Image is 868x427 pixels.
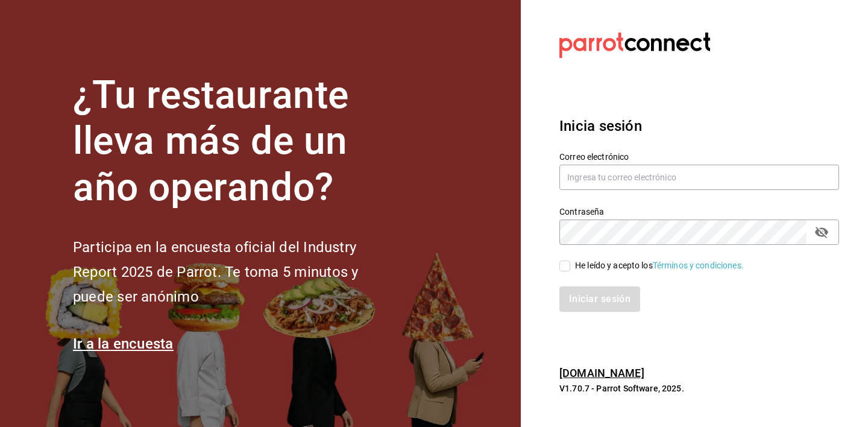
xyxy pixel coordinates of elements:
a: [DOMAIN_NAME] [559,367,644,379]
input: Ingresa tu correo electrónico [559,165,839,190]
label: Correo electrónico [559,152,839,160]
a: Ir a la encuesta [73,335,174,352]
h3: Inicia sesión [559,115,839,137]
p: V1.70.7 - Parrot Software, 2025. [559,382,839,394]
h1: ¿Tu restaurante lleva más de un año operando? [73,72,398,211]
button: passwordField [811,222,832,242]
div: He leído y acepto los [575,259,744,272]
label: Contraseña [559,207,839,215]
h2: Participa en la encuesta oficial del Industry Report 2025 de Parrot. Te toma 5 minutos y puede se... [73,235,398,309]
a: Términos y condiciones. [653,261,744,270]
